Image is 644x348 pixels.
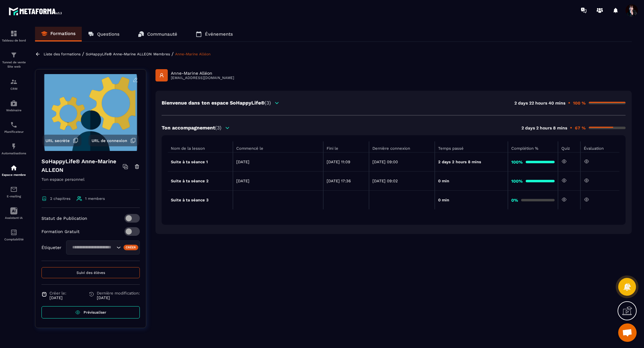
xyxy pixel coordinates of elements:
a: Assistant IA [2,203,26,224]
p: [DATE] [49,295,66,300]
span: (3) [215,125,222,131]
p: Événements [205,31,233,37]
img: email [10,186,18,193]
p: Statut de Publication [41,216,87,221]
p: Ton espace personnel [41,176,140,190]
p: 2 days 2 hours 8 mins [521,125,567,130]
a: Liste des formations [44,52,80,56]
th: Quiz [558,141,581,152]
span: URL de connexion [92,138,127,143]
span: (3) [265,100,271,106]
p: Formations [50,31,76,36]
h4: SoHappyLife® Anne-Marine ALLEON [41,157,123,174]
p: [DATE] 17:36 [327,179,366,183]
img: background [40,74,141,151]
button: URL de connexion [88,135,139,146]
div: Search for option [66,240,140,255]
p: 67 % [575,125,586,130]
p: Communauté [147,31,177,37]
p: Planificateur [2,130,26,133]
p: 100 % [573,101,586,105]
a: Questions [82,27,126,42]
p: Tunnel de vente Site web [2,60,26,69]
div: Ouvrir le chat [618,323,637,342]
a: Prévisualiser [41,306,140,318]
p: Anne-Marine Alléon [171,71,234,76]
img: formation [10,51,18,59]
a: automationsautomationsAutomatisations [2,138,26,160]
img: formation [10,78,18,85]
th: Commencé le [233,141,323,152]
a: automationsautomationsWebinaire [2,95,26,117]
p: [DATE] [236,179,320,183]
span: Suivi des élèves [77,271,105,275]
td: Suite à ta séance 3 [168,191,233,210]
span: 2 chapitres [50,196,70,201]
p: Assistant IA [2,216,26,219]
span: Dernière modification: [97,291,140,295]
p: [EMAIL_ADDRESS][DOMAIN_NAME] [171,76,234,80]
p: Bienvenue dans ton espace SoHappyLife® [162,100,271,106]
a: schedulerschedulerPlanificateur [2,117,26,138]
td: 0 min [435,172,508,191]
a: accountantaccountantComptabilité [2,224,26,246]
p: Tableau de bord [2,39,26,42]
a: formationformationTableau de bord [2,25,26,47]
img: logo [9,6,64,17]
a: automationsautomationsEspace membre [2,160,26,181]
span: URL secrète [45,138,70,143]
p: [DATE] [97,295,140,300]
span: / [82,51,84,57]
th: Nom de la lesson [168,141,233,152]
p: [DATE] 09:02 [372,179,431,183]
p: Automatisations [2,152,26,155]
span: 1 members [85,196,105,201]
th: Évaluation [580,141,619,152]
p: [DATE] 11:09 [327,160,366,164]
img: accountant [10,229,18,236]
input: Search for option [70,244,115,251]
strong: 100% [511,179,523,184]
p: CRM [2,87,26,90]
button: Suivi des élèves [41,267,140,278]
strong: 100% [511,160,523,164]
a: Membres [153,52,170,56]
td: 0 min [435,191,508,210]
a: Événements [190,27,239,42]
span: Créer le: [49,291,66,295]
span: / [171,51,174,57]
p: Comptabilité [2,238,26,241]
a: SoHappyLife® Anne-Marine ALLEON [86,52,152,56]
a: Anne-Marine Alléon [175,52,210,56]
img: automations [10,100,18,107]
a: formationformationTunnel de vente Site web [2,47,26,73]
p: Étiqueter [41,245,61,250]
p: Formation Gratuit [41,229,80,234]
img: formation [10,30,18,37]
th: Fini le [323,141,369,152]
a: Formations [35,27,82,42]
td: 2 days 2 hours 8 mins [435,152,508,172]
p: 2 days 22 hours 40 mins [514,101,565,105]
th: Dernière connexion [369,141,435,152]
p: E-mailing [2,195,26,198]
button: URL secrète [42,135,81,146]
div: Créer [124,245,139,250]
td: Suite à ta séance 1 [168,152,233,172]
span: Prévisualiser [84,310,106,314]
th: Complétion % [508,141,558,152]
p: Espace membre [2,173,26,176]
p: Webinaire [2,109,26,112]
img: automations [10,164,18,172]
img: automations [10,143,18,150]
td: Suite à ta séance 2 [168,172,233,191]
img: scheduler [10,121,18,129]
p: Questions [97,31,120,37]
a: formationformationCRM [2,73,26,95]
strong: 0% [511,198,518,203]
th: Temps passé [435,141,508,152]
a: emailemailE-mailing [2,181,26,203]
